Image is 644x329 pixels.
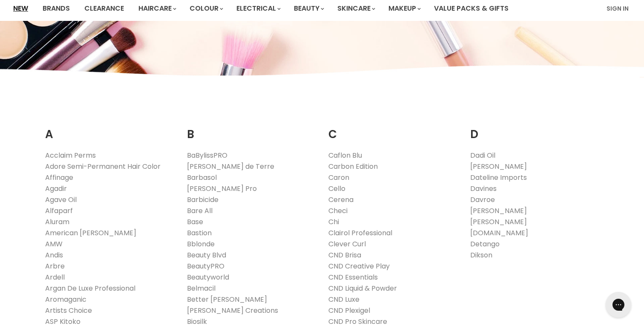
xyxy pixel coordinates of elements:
a: CND Pro Skincare [328,317,387,326]
a: [PERSON_NAME] de Terre [187,162,274,171]
a: CND Creative Play [328,261,390,271]
a: Beauty Blvd [187,250,226,260]
a: [PERSON_NAME] Pro [187,184,257,193]
a: Detango [470,239,500,249]
a: BaBylissPRO [187,150,227,160]
a: Ardell [45,272,65,282]
a: Dateline Imports [470,173,527,182]
a: Adore Semi-Permanent Hair Color [45,162,161,171]
a: Barbasol [187,173,217,182]
a: Dikson [470,250,492,260]
a: Argan De Luxe Professional [45,283,135,293]
a: Dadi Oil [470,150,495,160]
a: CND Liquid & Powder [328,283,397,293]
a: Barbicide [187,195,218,205]
a: Caron [328,173,349,182]
iframe: Gorgias live chat messenger [601,289,635,320]
h2: C [328,115,457,143]
a: Caflon Blu [328,150,362,160]
a: Agadir [45,184,67,193]
a: Acclaim Perms [45,150,96,160]
a: Biosilk [187,317,207,326]
a: Clairol Professional [328,228,392,238]
a: Carbon Edition [328,162,378,171]
a: ASP Kitoko [45,317,80,326]
a: Cerena [328,195,354,205]
a: Affinage [45,173,73,182]
a: Arbre [45,261,65,271]
a: Base [187,217,203,227]
a: Bblonde [187,239,215,249]
a: Artists Choice [45,306,92,315]
a: [PERSON_NAME] Creations [187,306,278,315]
a: Checi [328,206,348,216]
a: Chi [328,217,339,227]
a: CND Plexigel [328,306,370,315]
a: [PERSON_NAME] [470,217,527,227]
a: BeautyPRO [187,261,224,271]
a: Davines [470,184,497,193]
a: Cello [328,184,345,193]
a: Bastion [187,228,212,238]
a: CND Essentials [328,272,378,282]
a: [DOMAIN_NAME] [470,228,528,238]
a: CND Brisa [328,250,361,260]
a: Clever Curl [328,239,366,249]
a: Belmacil [187,283,216,293]
a: CND Luxe [328,294,359,304]
a: Beautyworld [187,272,229,282]
a: Andis [45,250,63,260]
a: AMW [45,239,63,249]
h2: D [470,115,599,143]
a: American [PERSON_NAME] [45,228,136,238]
a: Better [PERSON_NAME] [187,294,267,304]
a: Alfaparf [45,206,73,216]
a: Davroe [470,195,495,205]
a: Aromaganic [45,294,86,304]
a: Aluram [45,217,69,227]
h2: B [187,115,316,143]
a: [PERSON_NAME] [470,206,527,216]
a: [PERSON_NAME] [470,162,527,171]
a: Agave Oil [45,195,77,205]
a: Bare All [187,206,213,216]
h2: A [45,115,174,143]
